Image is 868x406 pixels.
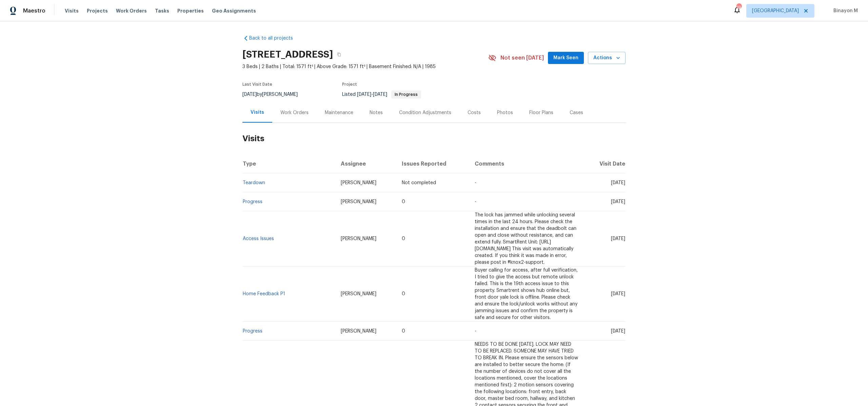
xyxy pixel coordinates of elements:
th: Type [242,154,335,173]
h2: Visits [242,123,626,154]
span: Not seen [DATE] [500,55,544,61]
a: Progress [243,199,262,204]
span: Properties [177,7,204,14]
a: Back to all projects [242,35,308,42]
span: [DATE] [611,292,625,296]
div: Visits [251,109,264,116]
div: Condition Adjustments [399,109,451,116]
div: by [PERSON_NAME] [242,90,306,99]
button: Copy Address [333,48,345,61]
div: Floor Plans [529,109,553,116]
span: Last Visit Date [242,82,272,86]
span: [DATE] [611,199,625,204]
span: Listed [342,92,421,97]
span: Mark Seen [553,54,578,62]
span: [GEOGRAPHIC_DATA] [752,7,799,14]
span: - [475,199,476,204]
a: Home Feedback P1 [243,292,285,296]
div: Photos [497,109,513,116]
th: Visit Date [584,154,626,173]
th: Assignee [335,154,396,173]
span: Work Orders [116,7,147,14]
th: Issues Reported [396,154,469,173]
button: Actions [588,52,626,64]
span: 0 [402,236,405,241]
span: Visits [65,7,79,14]
span: [DATE] [373,92,387,97]
span: - [357,92,387,97]
span: [PERSON_NAME] [341,236,376,241]
div: Cases [570,109,583,116]
div: 19 [736,4,741,11]
div: Costs [468,109,481,116]
span: - [475,329,476,334]
div: Notes [370,109,383,116]
span: 0 [402,199,405,204]
span: [PERSON_NAME] [341,329,376,334]
span: Maestro [23,7,45,14]
span: Project [342,82,357,86]
span: [DATE] [242,92,257,97]
a: Progress [243,329,262,334]
span: Actions [593,54,620,62]
th: Comments [469,154,584,173]
a: Access Issues [243,236,274,241]
span: 3 Beds | 2 Baths | Total: 1571 ft² | Above Grade: 1571 ft² | Basement Finished: N/A | 1985 [242,63,488,70]
span: 0 [402,329,405,334]
span: [PERSON_NAME] [341,292,376,296]
div: Work Orders [280,109,309,116]
span: [DATE] [611,329,625,334]
div: Maintenance [325,109,353,116]
span: In Progress [392,92,420,97]
h2: [STREET_ADDRESS] [242,51,333,58]
span: Binayon M [831,7,858,14]
span: [DATE] [611,236,625,241]
span: - [475,180,476,185]
span: Tasks [155,8,169,13]
span: [PERSON_NAME] [341,199,376,204]
button: Mark Seen [548,52,584,64]
span: [DATE] [611,180,625,185]
span: Geo Assignments [212,7,256,14]
span: [DATE] [357,92,371,97]
span: Projects [87,7,108,14]
span: 0 [402,292,405,296]
span: [PERSON_NAME] [341,180,376,185]
a: Teardown [243,180,265,185]
span: The lock has jammed while unlocking several times in the last 24 hours. Please check the installa... [475,213,576,265]
span: Not completed [402,180,436,185]
span: Buyer calling for access, after full verification, I tried to give the access but remote unlock f... [475,268,578,320]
